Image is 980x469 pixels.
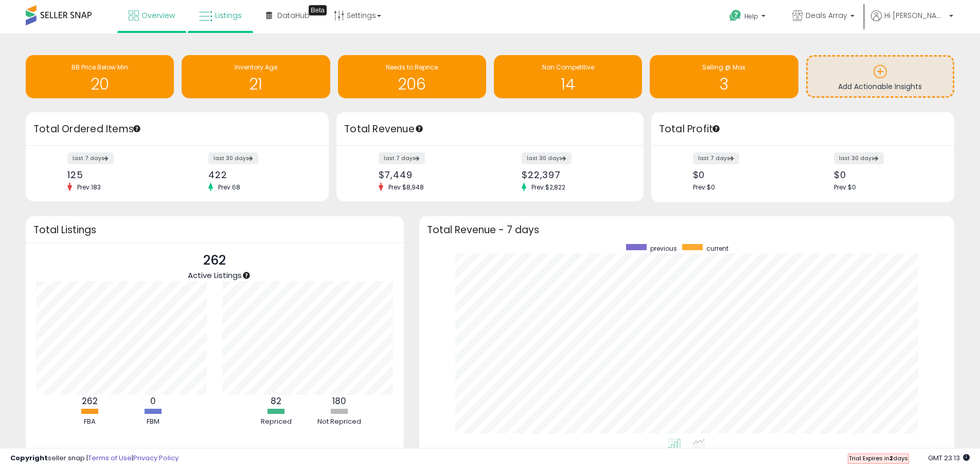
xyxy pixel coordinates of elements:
label: last 30 days [208,152,258,164]
h3: Total Listings [33,226,396,234]
span: Active Listings [188,270,242,281]
span: Selling @ Max [702,63,745,72]
div: Repriced [245,417,307,427]
h3: Total Ordered Items [33,122,321,136]
b: 2 [889,454,893,462]
div: 125 [67,169,170,180]
span: Overview [141,10,175,21]
label: last 7 days [379,152,425,164]
span: Listings [215,10,242,21]
span: Trial Expires in days [849,454,908,462]
b: 82 [271,395,281,407]
div: FBM [122,417,184,427]
label: last 7 days [67,152,114,164]
h1: 14 [499,76,637,93]
div: $0 [834,169,936,180]
strong: Copyright [10,453,48,463]
span: current [706,244,728,253]
a: Terms of Use [88,453,132,463]
h1: 20 [31,76,169,93]
h1: 21 [187,76,325,93]
span: Non Competitive [542,63,594,72]
span: Deals Array [806,10,847,21]
b: 262 [82,395,98,407]
span: Prev: $0 [834,183,856,192]
div: $0 [693,169,795,180]
label: last 30 days [834,152,884,164]
span: previous [650,244,677,253]
label: last 30 days [522,152,572,164]
span: Prev: $0 [693,183,715,192]
span: BB Price Below Min [72,63,128,72]
span: 2025-09-17 23:13 GMT [928,453,970,463]
h1: 206 [343,76,481,93]
span: Prev: 68 [213,183,245,192]
h1: 3 [655,76,793,93]
b: 0 [150,395,156,407]
span: Prev: $2,822 [526,183,571,192]
h3: Total Revenue - 7 days [427,226,947,234]
span: DataHub [277,10,310,21]
div: Tooltip anchor [242,271,251,280]
a: Inventory Age 21 [182,55,330,98]
a: Help [721,2,776,33]
div: $22,397 [522,169,626,180]
div: Tooltip anchor [711,124,721,133]
span: Needs to Reprice [386,63,438,72]
a: Add Actionable Insights [808,57,953,96]
label: last 7 days [693,152,739,164]
span: Help [744,12,758,21]
div: Tooltip anchor [415,124,424,133]
div: seller snap | | [10,454,179,463]
a: Needs to Reprice 206 [338,55,486,98]
b: 180 [332,395,346,407]
a: Selling @ Max 3 [650,55,798,98]
div: Not Repriced [309,417,370,427]
span: Prev: 183 [72,183,106,192]
i: Get Help [729,9,742,22]
span: Hi [PERSON_NAME] [884,10,946,21]
h3: Total Revenue [344,122,636,136]
a: BB Price Below Min 20 [26,55,174,98]
p: 262 [188,251,242,270]
a: Non Competitive 14 [494,55,642,98]
div: FBA [59,417,121,427]
div: Tooltip anchor [309,5,327,15]
span: Add Actionable Insights [838,81,922,92]
a: Privacy Policy [133,453,179,463]
div: Tooltip anchor [132,124,141,133]
div: $7,449 [379,169,483,180]
a: Hi [PERSON_NAME] [871,10,953,33]
div: 422 [208,169,311,180]
span: Inventory Age [235,63,277,72]
h3: Total Profit [659,122,947,136]
span: Prev: $8,948 [383,183,429,192]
